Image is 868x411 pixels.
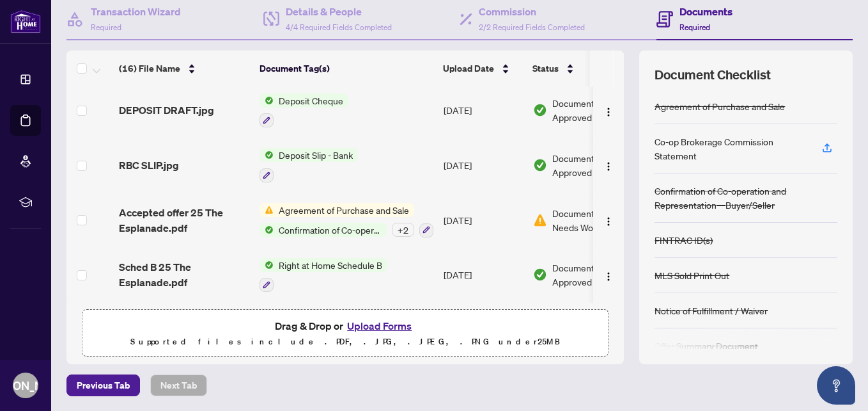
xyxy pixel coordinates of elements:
[655,268,729,282] div: MLS Sold Print Out
[10,10,41,33] img: logo
[533,158,547,172] img: Document Status
[552,96,632,124] span: Document Approved
[114,51,254,86] th: (16) File Name
[260,223,274,237] img: Status Icon
[532,61,559,76] span: Status
[77,375,130,396] span: Previous Tab
[598,155,619,175] button: Logo
[91,22,121,32] span: Required
[527,51,636,86] th: Status
[438,193,528,248] td: [DATE]
[254,51,438,86] th: Document Tag(s)
[274,148,358,162] span: Deposit Slip - Bank
[655,66,771,84] span: Document Checklist
[598,264,619,285] button: Logo
[275,318,415,334] span: Drag & Drop or
[260,203,433,238] button: Status IconAgreement of Purchase and SaleStatus IconConfirmation of Co-operation and Representati...
[533,103,547,117] img: Document Status
[603,161,614,172] img: Logo
[260,93,348,128] button: Status IconDeposit Cheque
[655,233,713,247] div: FINTRAC ID(s)
[655,184,837,212] div: Confirmation of Co-operation and Representation—Buyer/Seller
[119,259,249,290] span: Sched B 25 The Esplanade.pdf
[438,83,528,138] td: [DATE]
[119,205,249,236] span: Accepted offer 25 The Esplanade.pdf
[260,148,274,162] img: Status Icon
[260,148,358,182] button: Status IconDeposit Slip - Bank
[443,61,494,76] span: Upload Date
[260,203,274,217] img: Status Icon
[438,138,528,193] td: [DATE]
[533,268,547,282] img: Document Status
[260,258,274,272] img: Status Icon
[119,61,180,76] span: (16) File Name
[119,102,214,118] span: DEPOSIT DRAFT.jpg
[260,93,274,108] img: Status Icon
[274,223,387,237] span: Confirmation of Co-operation and Representation—Buyer/Seller
[119,157,179,173] span: RBC SLIP.jpg
[392,223,414,237] div: + 2
[274,258,387,272] span: Right at Home Schedule B
[552,151,632,179] span: Document Approved
[286,4,392,19] h4: Details & People
[817,366,855,405] button: Open asap
[603,216,614,227] img: Logo
[91,4,181,19] h4: Transaction Wizard
[598,210,619,230] button: Logo
[603,107,614,117] img: Logo
[90,334,600,350] p: Supported files include .PDF, .JPG, .JPEG, .PNG under 25 MB
[286,22,392,32] span: 4/4 Required Fields Completed
[274,203,414,217] span: Agreement of Purchase and Sale
[479,22,585,32] span: 2/2 Required Fields Completed
[274,93,348,108] span: Deposit Cheque
[598,100,619,120] button: Logo
[533,213,547,227] img: Document Status
[438,51,527,86] th: Upload Date
[438,248,528,303] td: [DATE]
[603,271,614,282] img: Logo
[552,206,619,234] span: Document Needs Work
[679,22,710,32] span: Required
[150,375,207,396] button: Next Tab
[552,261,632,289] span: Document Approved
[343,318,415,334] button: Upload Forms
[66,375,140,396] button: Previous Tab
[260,258,387,293] button: Status IconRight at Home Schedule B
[655,303,768,318] div: Notice of Fulfillment / Waiver
[679,4,732,19] h4: Documents
[82,310,608,357] span: Drag & Drop orUpload FormsSupported files include .PDF, .JPG, .JPEG, .PNG under25MB
[655,134,807,163] div: Co-op Brokerage Commission Statement
[479,4,585,19] h4: Commission
[655,99,785,113] div: Agreement of Purchase and Sale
